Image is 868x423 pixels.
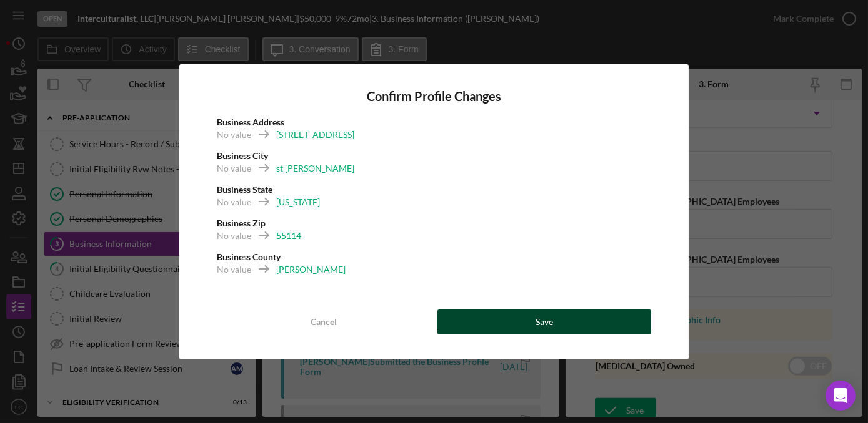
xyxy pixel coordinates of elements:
[276,196,320,208] div: [US_STATE]
[311,309,337,334] div: Cancel
[217,129,251,141] div: No value
[217,117,284,127] b: Business Address
[217,89,651,104] h4: Confirm Profile Changes
[217,162,251,175] div: No value
[276,129,354,141] div: [STREET_ADDRESS]
[276,230,301,242] div: 55114
[217,150,268,161] b: Business City
[536,309,553,334] div: Save
[826,381,856,411] div: Open Intercom Messenger
[276,263,346,276] div: [PERSON_NAME]
[217,309,431,334] button: Cancel
[437,309,651,334] button: Save
[217,184,272,195] b: Business State
[217,196,251,208] div: No value
[276,162,354,175] div: st [PERSON_NAME]
[217,251,281,262] b: Business County
[217,263,251,276] div: No value
[217,230,251,242] div: No value
[217,218,266,228] b: Business Zip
